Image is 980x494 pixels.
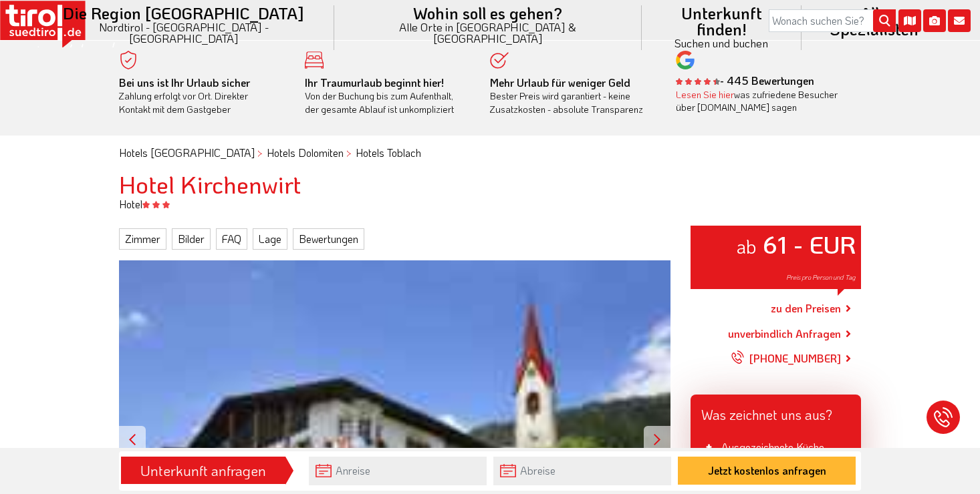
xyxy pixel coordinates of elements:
[771,292,841,325] a: zu den Preisen
[216,228,247,250] a: FAQ
[678,457,856,485] button: Jetzt kostenlos anfragen
[923,9,946,32] i: Fotogalerie
[119,171,861,198] h1: Hotel Kirchenwirt
[119,228,166,250] a: Zimmer
[676,73,814,87] b: - 445 Bewertungen
[728,326,841,342] a: unverbindlich Anfragen
[490,76,656,116] div: Bester Preis wird garantiert - keine Zusatzkosten - absolute Transparenz
[658,37,785,49] small: Suchen und buchen
[253,228,287,250] a: Lage
[350,21,626,44] small: Alle Orte in [GEOGRAPHIC_DATA] & [GEOGRAPHIC_DATA]
[676,88,842,114] div: was zufriedene Besucher über [DOMAIN_NAME] sagen
[125,459,281,482] div: Unterkunft anfragen
[731,342,841,375] a: [PHONE_NUMBER]
[293,228,364,250] a: Bewertungen
[691,395,861,429] div: Was zeichnet uns aus?
[119,76,285,116] div: Zahlung erfolgt vor Ort. Direkter Kontakt mit dem Gastgeber
[493,457,671,485] input: Abreise
[119,146,255,160] a: Hotels [GEOGRAPHIC_DATA]
[356,146,421,160] a: Hotels Toblach
[948,9,971,32] i: Kontakt
[49,21,318,44] small: Nordtirol - [GEOGRAPHIC_DATA] - [GEOGRAPHIC_DATA]
[763,228,856,260] strong: 61 - EUR
[109,197,871,212] div: Hotel
[305,76,471,116] div: Von der Buchung bis zum Aufenthalt, der gesamte Ablauf ist unkompliziert
[786,273,856,282] span: Preis pro Person und Tag
[267,146,344,160] a: Hotels Dolomiten
[490,75,630,89] b: Mehr Urlaub für weniger Geld
[898,9,921,32] i: Karte öffnen
[769,9,896,32] input: Wonach suchen Sie?
[305,75,444,89] b: Ihr Traumurlaub beginnt hier!
[119,75,250,89] b: Bei uns ist Ihr Urlaub sicher
[701,440,850,455] li: Ausgezeichnete Küche
[736,234,757,258] small: ab
[309,457,487,485] input: Anreise
[172,228,211,250] a: Bilder
[676,88,734,101] a: Lesen Sie hier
